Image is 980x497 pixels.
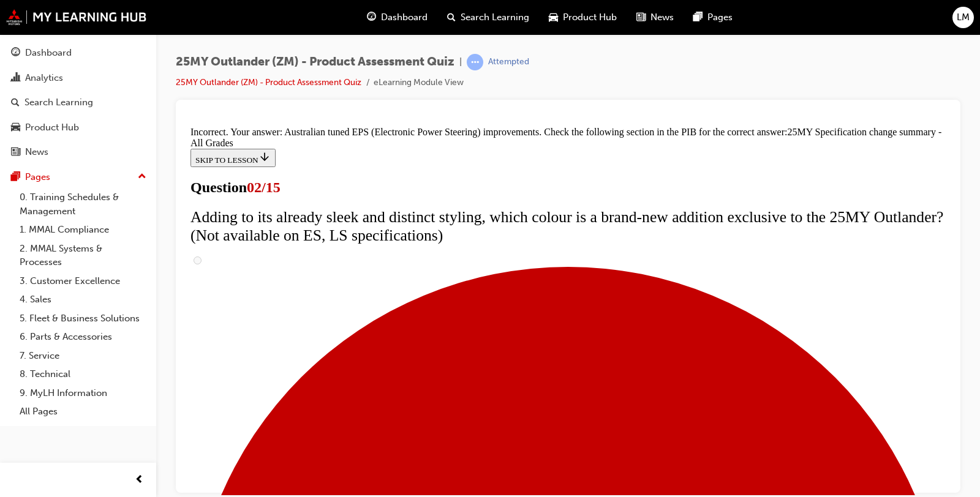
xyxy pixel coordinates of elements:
a: pages-iconPages [684,5,742,30]
a: news-iconNews [627,5,684,30]
span: pages-icon [693,10,703,25]
a: 8. Technical [15,365,151,384]
div: Pages [25,170,50,184]
a: 1. MMAL Compliance [15,220,151,239]
span: Dashboard [381,10,428,24]
a: 6. Parts & Accessories [15,327,151,346]
button: SKIP TO LESSON [5,27,90,45]
span: news-icon [636,10,646,25]
span: SKIP TO LESSON [10,34,85,43]
a: 25MY Outlander (ZM) - Product Assessment Quiz [176,77,361,88]
a: News [5,141,151,163]
a: 7. Service [15,346,151,365]
button: LM [952,7,974,28]
a: 5. Fleet & Business Solutions [15,309,151,328]
span: up-icon [138,169,146,185]
span: news-icon [11,147,20,158]
a: 3. Customer Excellence [15,272,151,291]
span: 25MY Outlander (ZM) - Product Assessment Quiz [176,55,454,69]
span: | [459,55,462,69]
a: All Pages [15,402,151,421]
span: search-icon [447,10,456,25]
span: chart-icon [11,73,20,84]
span: News [650,10,674,24]
a: Analytics [5,67,151,89]
span: LM [957,10,970,24]
span: car-icon [549,10,558,25]
div: Attempted [488,56,529,68]
button: Pages [5,166,151,189]
span: guage-icon [367,10,376,25]
a: 0. Training Schedules & Management [15,188,151,220]
span: pages-icon [11,172,20,183]
div: Analytics [25,71,63,85]
a: guage-iconDashboard [357,5,437,30]
span: guage-icon [11,48,20,59]
a: Search Learning [5,91,151,114]
span: Pages [707,10,733,24]
span: prev-icon [135,473,144,488]
div: Product Hub [25,121,79,135]
a: Product Hub [5,116,151,139]
button: DashboardAnalyticsSearch LearningProduct HubNews [5,39,151,166]
span: car-icon [11,122,20,133]
div: News [25,145,48,159]
a: search-iconSearch Learning [437,5,539,30]
a: 2. MMAL Systems & Processes [15,239,151,272]
span: search-icon [11,97,20,108]
div: Incorrect. Your answer: Australian tuned EPS (Electronic Power Steering) improvements. Check the ... [5,5,760,27]
a: 4. Sales [15,290,151,309]
a: 9. MyLH Information [15,384,151,403]
a: Dashboard [5,42,151,64]
span: Search Learning [461,10,529,24]
span: learningRecordVerb_ATTEMPT-icon [467,54,483,70]
span: Product Hub [563,10,617,24]
li: eLearning Module View [374,76,464,90]
div: Dashboard [25,46,72,60]
div: Search Learning [24,95,93,110]
a: car-iconProduct Hub [539,5,627,30]
img: mmal [6,9,147,25]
